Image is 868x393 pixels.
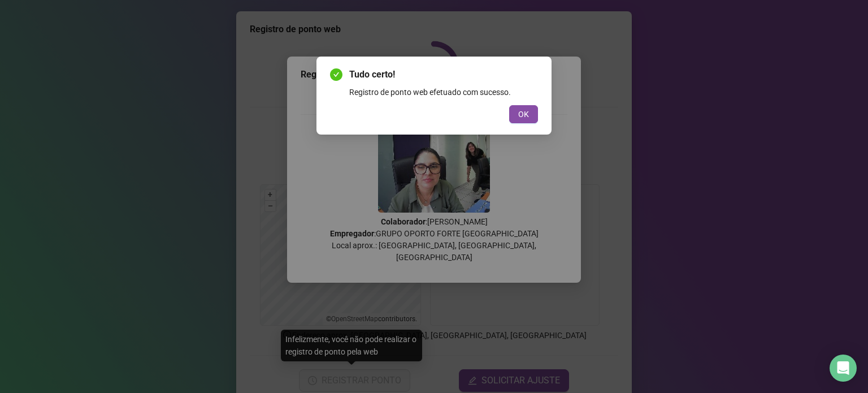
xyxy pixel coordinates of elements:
div: Open Intercom Messenger [830,355,857,382]
div: Registro de ponto web efetuado com sucesso. [349,86,538,98]
button: OK [509,105,538,123]
span: check-circle [330,68,342,81]
span: OK [518,108,529,120]
span: Tudo certo! [349,68,538,81]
